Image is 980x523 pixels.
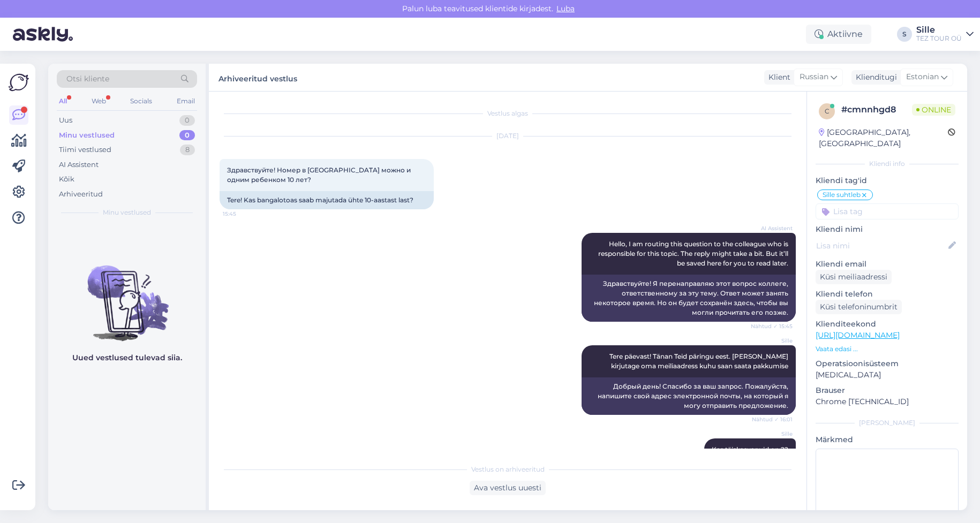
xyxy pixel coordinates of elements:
[816,330,900,340] a: [URL][DOMAIN_NAME]
[218,70,297,85] label: Arhiveeritud vestlus
[175,94,197,108] div: Email
[470,481,546,495] div: Ava vestlus uuesti
[179,115,195,126] div: 0
[819,127,948,149] div: [GEOGRAPHIC_DATA], [GEOGRAPHIC_DATA]
[59,145,111,155] div: Tiimi vestlused
[103,208,151,217] span: Minu vestlused
[816,289,959,300] p: Kliendi telefon
[57,94,69,108] div: All
[89,94,108,108] div: Web
[220,109,796,118] div: Vestlus algas
[598,240,790,267] span: Hello, I am routing this question to the colleague who is responsible for this topic. The reply m...
[471,465,545,474] span: Vestlus on arhiveeritud
[816,224,959,235] p: Kliendi nimi
[9,72,29,93] img: Askly Logo
[816,396,959,407] p: Chrome [TECHNICAL_ID]
[816,300,902,314] div: Küsi telefoninumbrit
[227,166,412,184] span: Здравствуйте! Номер в [GEOGRAPHIC_DATA] можно и одним ребенком 10 лет?
[59,160,99,170] div: AI Assistent
[916,26,974,43] a: SilleTEZ TOUR OÜ
[816,259,959,270] p: Kliendi email
[816,203,959,219] input: Lisa tag
[816,159,959,169] div: Kliendi info
[816,319,959,330] p: Klienditeekond
[220,191,434,209] div: Tere! Kas bangalotoas saab majutada ühte 10-aastast last?
[66,73,109,85] span: Otsi kliente
[897,27,912,42] div: S
[752,415,793,423] span: Nähtud ✓ 16:01
[609,352,790,370] span: Tere päevast! Tänan Teid päringu eest. [PERSON_NAME] kirjutage oma meiliaadress kuhu saan saata p...
[582,275,796,322] div: Здравствуйте! Я перенаправляю этот вопрос коллеге, ответственному за эту тему. Ответ может занять...
[752,337,793,345] span: Sille
[59,115,72,126] div: Uus
[916,34,962,43] div: TEZ TOUR OÜ
[825,107,830,115] span: c
[751,322,793,330] span: Nähtud ✓ 15:45
[916,26,962,34] div: Sille
[806,25,871,44] div: Aktiivne
[128,94,154,108] div: Socials
[712,445,788,453] span: Kas täiskasvanuid on 2?
[752,224,793,232] span: AI Assistent
[851,72,897,83] div: Klienditugi
[823,192,861,198] span: Sille suhtleb
[72,352,182,363] p: Uued vestlused tulevad siia.
[906,71,939,83] span: Estonian
[816,344,959,354] p: Vaata edasi ...
[223,210,263,218] span: 15:45
[816,385,959,396] p: Brauser
[800,71,828,83] span: Russian
[220,131,796,141] div: [DATE]
[59,130,115,141] div: Minu vestlused
[582,377,796,415] div: Добрый день! Спасибо за ваш запрос. Пожалуйста, напишите свой адрес электронной почты, на который...
[59,174,74,185] div: Kõik
[180,145,195,155] div: 8
[816,175,959,186] p: Kliendi tag'id
[912,104,955,116] span: Online
[179,130,195,141] div: 0
[816,240,946,252] input: Lisa nimi
[816,369,959,381] p: [MEDICAL_DATA]
[816,358,959,369] p: Operatsioonisüsteem
[816,434,959,445] p: Märkmed
[752,430,793,438] span: Sille
[48,246,206,343] img: No chats
[59,189,103,200] div: Arhiveeritud
[816,418,959,428] div: [PERSON_NAME]
[841,103,912,116] div: # cmnnhgd8
[816,270,892,284] div: Küsi meiliaadressi
[764,72,790,83] div: Klient
[553,4,578,13] span: Luba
